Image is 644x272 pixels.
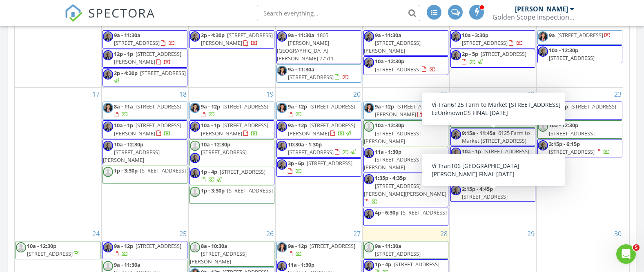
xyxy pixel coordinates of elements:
span: 1805 [PERSON_NAME][GEOGRAPHIC_DATA][PERSON_NAME] 77511 [277,31,334,62]
img: vi_tran__business_portrait.jpg [190,122,200,132]
span: 3:15p - 6:15p [549,140,580,148]
span: [STREET_ADDRESS] [136,242,181,250]
a: 10a - 12:30p [STREET_ADDRESS] [549,46,596,62]
a: 12p - 1p [STREET_ADDRESS][PERSON_NAME] [114,50,181,65]
img: vi_tran__business_portrait.jpg [364,57,374,68]
img: vi_tran__business_portrait.jpg [451,148,461,158]
a: Go to August 23, 2025 [613,88,623,101]
span: [STREET_ADDRESS] [549,148,595,155]
img: vi_tran__business_portrait.jpg [451,50,461,60]
span: 9a - 11:30a [114,31,140,39]
a: 10a - 12:30p [STREET_ADDRESS][PERSON_NAME] [363,120,448,146]
span: [STREET_ADDRESS] [570,103,616,110]
a: 8a - 11a [STREET_ADDRESS] [103,102,187,120]
a: 2p - 4:30p [STREET_ADDRESS] [114,69,186,84]
a: 9:15a - 11:45a 6125 Farm to Market [STREET_ADDRESS] [462,129,530,144]
span: 5 [633,244,640,251]
img: ngopictony001a.jpg [538,31,548,42]
a: 2p - 5p [STREET_ADDRESS] [450,49,535,67]
span: [STREET_ADDRESS] [375,66,421,73]
span: [STREET_ADDRESS] [136,103,181,110]
a: 10a - 12:30p [STREET_ADDRESS] [27,242,80,257]
a: 10a - 12:30p [STREET_ADDRESS] [549,122,596,137]
a: 1p - 3:30p [STREET_ADDRESS] [114,167,186,174]
span: [STREET_ADDRESS] [140,167,186,174]
a: 3:15p - 6:15p [STREET_ADDRESS] [549,140,610,155]
a: 10a - 12:30p [STREET_ADDRESS] [375,57,436,73]
a: 10a - 1p [STREET_ADDRESS][PERSON_NAME] [189,120,274,139]
span: [STREET_ADDRESS] [307,159,352,167]
td: Go to August 18, 2025 [102,88,189,227]
img: vi_tran__business_portrait.jpg [538,103,548,113]
img: vi_tran__business_portrait.jpg [277,261,287,271]
img: default-user-f0147aede5fd5fa78ca7ade42f37bd4542148d508eef1c3d3ea960f66861d68b.jpg [451,103,461,113]
img: vi_tran__business_portrait.jpg [277,122,287,132]
span: [STREET_ADDRESS] [481,50,526,57]
span: 11a - 1:30p [288,261,314,268]
a: 2p - 5p [STREET_ADDRESS] [462,50,526,65]
td: Go to August 12, 2025 [189,16,276,87]
a: 1p - 3:30p [STREET_ADDRESS] [450,165,535,183]
img: vi_tran__business_portrait.jpg [103,141,113,151]
img: vi_tran__business_portrait.jpg [190,153,200,163]
a: 9a - 12p [STREET_ADDRESS] [288,103,355,118]
span: [STREET_ADDRESS][PERSON_NAME] [103,148,160,164]
span: [STREET_ADDRESS][PERSON_NAME][PERSON_NAME] [364,182,446,197]
img: ngopictony001a.jpg [277,242,287,252]
span: 9a - 11:30a [288,66,314,73]
img: vi_tran__business_portrait.jpg [538,46,548,57]
a: 10a - 12:30p [STREET_ADDRESS] [201,141,248,156]
td: Go to August 14, 2025 [362,16,449,87]
span: 9a - 11:30a [288,31,314,39]
span: [STREET_ADDRESS] [227,187,273,194]
a: Go to August 29, 2025 [526,227,536,240]
a: 10a - 3:30p [STREET_ADDRESS] [462,31,523,46]
span: 9a [549,31,555,39]
a: 1p - 3:30p [STREET_ADDRESS] [103,166,187,184]
span: [STREET_ADDRESS] [462,39,508,46]
img: vi_tran__business_portrait.jpg [451,185,461,195]
span: [STREET_ADDRESS][PERSON_NAME] [201,122,268,137]
a: 9a - 12p [STREET_ADDRESS][PERSON_NAME] [276,120,361,139]
span: 10a - 12:30p [549,46,578,54]
img: vi_tran__business_portrait.jpg [103,69,113,80]
iframe: Intercom live chat [616,244,636,264]
img: vi_tran__business_portrait.jpg [103,50,113,60]
span: 10a - 12:30p [201,141,230,148]
span: 10a - 3:30p [462,31,488,39]
span: 2p - 4:30p [114,69,138,77]
a: 9a - 12p [STREET_ADDRESS] [189,102,274,120]
img: vi_tran__business_portrait.jpg [277,31,287,42]
a: 9a - 11:30a 1805 [PERSON_NAME][GEOGRAPHIC_DATA][PERSON_NAME] 77511 [276,30,361,64]
span: 9a - 12p [288,103,307,110]
span: [STREET_ADDRESS] [27,250,73,257]
a: 1:35p - 4:35p [STREET_ADDRESS][PERSON_NAME][PERSON_NAME] [364,174,446,205]
td: Go to August 11, 2025 [102,16,189,87]
span: 10a - 1p [114,122,133,129]
a: 11a - 1:30p [STREET_ADDRESS][PERSON_NAME] [363,147,448,173]
a: 10a - 12:30p [STREET_ADDRESS][PERSON_NAME] [364,122,421,144]
a: Go to August 26, 2025 [265,227,275,240]
a: Go to August 28, 2025 [439,227,449,240]
a: Go to August 19, 2025 [265,88,275,101]
a: 10a - 12:30p [STREET_ADDRESS] [363,56,448,75]
span: 8a - 11a [114,103,133,110]
img: default-user-f0147aede5fd5fa78ca7ade42f37bd4542148d508eef1c3d3ea960f66861d68b.jpg [190,141,200,151]
a: 2p - 4:30p [STREET_ADDRESS][PERSON_NAME] [189,30,274,49]
a: 10a - 12:30p [STREET_ADDRESS] [537,45,622,63]
a: 10a - 12:30p [STREET_ADDRESS] [16,241,100,259]
img: vi_tran__business_portrait.jpg [103,122,113,132]
a: Go to August 20, 2025 [352,88,362,101]
a: 12p - 1p [STREET_ADDRESS][PERSON_NAME] [103,49,187,67]
img: default-user-f0147aede5fd5fa78ca7ade42f37bd4542148d508eef1c3d3ea960f66861d68b.jpg [364,242,374,252]
a: 10a - 12:30p [STREET_ADDRESS] [537,120,622,138]
a: 8a - 10:30a [STREET_ADDRESS][PERSON_NAME] [190,242,247,265]
a: 9a [STREET_ADDRESS] [537,30,622,45]
a: Go to August 24, 2025 [91,227,101,240]
img: vi_tran__business_portrait.jpg [451,31,461,42]
a: 9a - 12p [STREET_ADDRESS][PERSON_NAME] [363,102,448,120]
a: 10a - 1p [STREET_ADDRESS][PERSON_NAME] [103,120,187,139]
div: [PERSON_NAME] [515,5,568,13]
input: Search everything... [257,5,420,21]
a: 9a - 11:30a [STREET_ADDRESS][PERSON_NAME] [363,30,448,56]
